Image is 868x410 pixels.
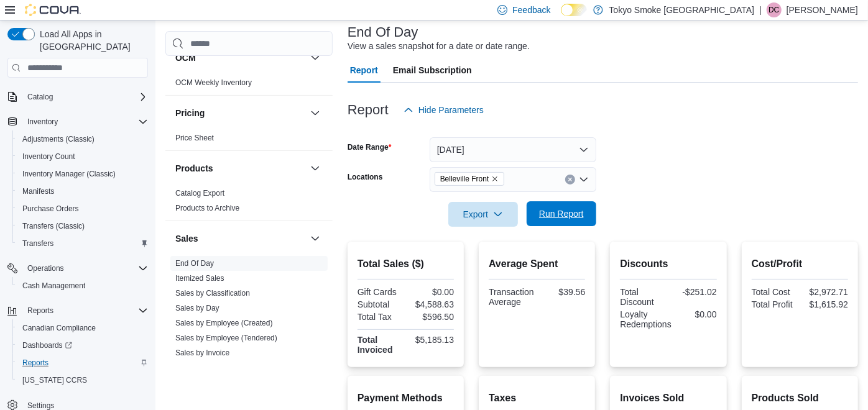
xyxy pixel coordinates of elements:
[17,219,148,234] span: Transfers (Classic)
[456,202,510,227] span: Export
[358,299,404,309] div: Subtotal
[12,319,153,337] button: Canadian Compliance
[17,166,148,181] span: Inventory Manager (Classic)
[175,188,224,198] span: Catalog Export
[527,201,596,226] button: Run Report
[17,184,59,199] a: Manifests
[22,114,148,129] span: Inventory
[17,166,121,181] a: Inventory Manager (Classic)
[22,152,75,162] span: Inventory Count
[358,391,454,406] h2: Payment Methods
[435,172,505,186] span: Belleville Front
[17,184,148,199] span: Manifests
[620,287,666,307] div: Total Discount
[175,348,229,358] span: Sales by Invoice
[17,236,148,251] span: Transfers
[802,299,848,309] div: $1,615.92
[22,375,87,385] span: [US_STATE] CCRS
[17,355,148,370] span: Reports
[22,239,53,248] span: Transfers
[22,261,69,276] button: Operations
[561,16,561,17] span: Dark Mode
[175,334,277,342] a: Sales by Employee (Tendered)
[17,321,148,335] span: Canadian Compliance
[2,113,153,130] button: Inventory
[448,202,518,227] button: Export
[767,2,782,17] div: Dylan Creelman
[12,354,153,371] button: Reports
[175,232,305,245] button: Sales
[430,137,596,162] button: [DATE]
[175,203,239,213] span: Products to Archive
[175,107,305,119] button: Pricing
[22,204,79,214] span: Purchase Orders
[308,106,323,121] button: Pricing
[175,52,196,64] h3: OCM
[358,335,393,355] strong: Total Invoiced
[2,260,153,277] button: Operations
[539,207,584,220] span: Run Report
[2,88,153,106] button: Catalog
[620,391,716,406] h2: Invoices Sold
[12,165,153,183] button: Inventory Manager (Classic)
[175,52,305,64] button: OCM
[12,148,153,165] button: Inventory Count
[491,175,499,183] button: Remove Belleville Front from selection in this group
[165,186,333,221] div: Products
[308,231,323,246] button: Sales
[752,257,848,271] h2: Cost/Profit
[22,303,58,318] button: Reports
[175,78,252,87] a: OCM Weekly Inventory
[620,257,716,271] h2: Discounts
[348,142,392,152] label: Date Range
[17,149,148,164] span: Inventory Count
[12,337,153,354] a: Dashboards
[22,114,63,129] button: Inventory
[17,132,99,147] a: Adjustments (Classic)
[175,303,219,313] span: Sales by Day
[165,130,333,150] div: Pricing
[175,189,224,198] a: Catalog Export
[175,78,252,88] span: OCM Weekly Inventory
[759,2,762,17] p: |
[408,335,454,345] div: $5,185.13
[609,2,755,17] p: Tokyo Smoke [GEOGRAPHIC_DATA]
[175,134,214,142] a: Price Sheet
[175,318,273,328] span: Sales by Employee (Created)
[787,2,858,17] p: [PERSON_NAME]
[17,201,148,216] span: Purchase Orders
[348,172,383,182] label: Locations
[393,58,472,83] span: Email Subscription
[17,338,77,353] a: Dashboards
[27,263,64,273] span: Operations
[408,287,454,297] div: $0.00
[17,321,101,335] a: Canadian Compliance
[22,323,96,333] span: Canadian Compliance
[22,169,116,179] span: Inventory Manager (Classic)
[565,175,575,184] button: Clear input
[22,358,48,368] span: Reports
[22,186,54,196] span: Manifests
[175,273,224,283] span: Itemized Sales
[175,133,214,143] span: Price Sheet
[175,289,250,298] a: Sales by Classification
[620,309,672,329] div: Loyalty Redemptions
[17,355,53,370] a: Reports
[348,40,530,53] div: View a sales snapshot for a date or date range.
[175,348,229,357] a: Sales by Invoice
[175,232,198,245] h3: Sales
[752,391,848,406] h2: Products Sold
[12,217,153,235] button: Transfers (Classic)
[22,89,58,104] button: Catalog
[489,287,535,307] div: Transaction Average
[175,333,277,343] span: Sales by Employee (Tendered)
[17,373,92,388] a: [US_STATE] CCRS
[35,28,148,53] span: Load All Apps in [GEOGRAPHIC_DATA]
[408,312,454,322] div: $596.50
[671,287,717,297] div: -$251.02
[175,259,214,268] a: End Of Day
[175,288,250,298] span: Sales by Classification
[408,299,454,309] div: $4,588.63
[348,25,418,40] h3: End Of Day
[308,161,323,176] button: Products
